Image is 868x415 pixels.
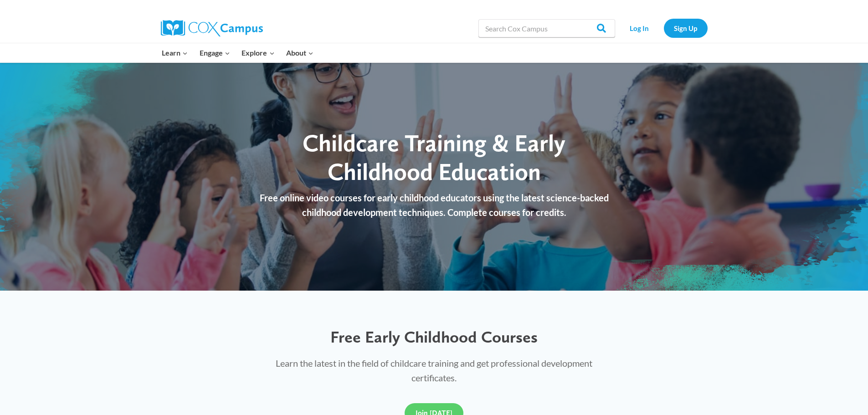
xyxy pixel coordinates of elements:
nav: Primary Navigation [156,43,319,62]
a: Log In [620,19,659,37]
span: Learn [162,47,188,59]
span: About [286,47,313,59]
span: Explore [241,47,274,59]
a: Sign Up [664,19,708,37]
span: Childcare Training & Early Childhood Education [303,128,565,185]
img: Cox Campus [161,20,263,36]
input: Search Cox Campus [478,19,615,37]
span: Engage [200,47,230,59]
p: Free online video courses for early childhood educators using the latest science-backed childhood... [250,190,619,220]
span: Free Early Childhood Courses [330,327,538,347]
p: Learn the latest in the field of childcare training and get professional development certificates. [258,356,611,385]
nav: Secondary Navigation [620,19,708,37]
